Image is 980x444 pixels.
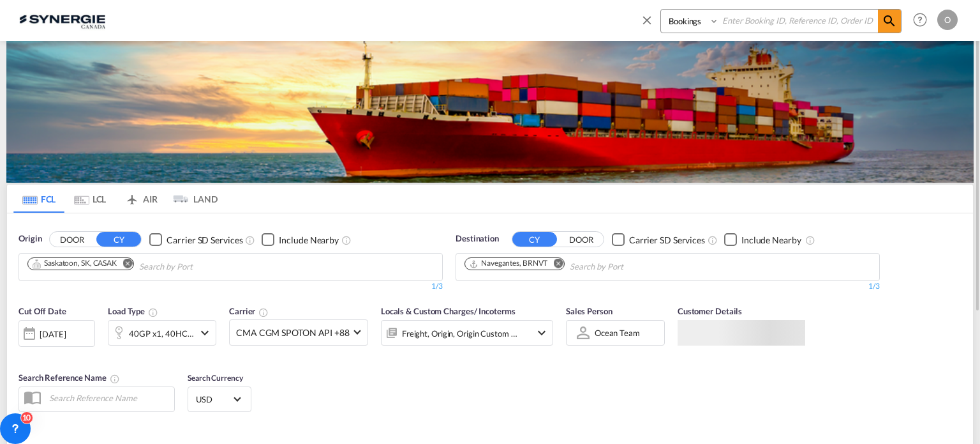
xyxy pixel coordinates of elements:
[381,306,516,316] span: Locals & Custom Charges
[570,257,691,277] input: Chips input.
[19,233,41,245] span: Origin
[245,235,255,245] md-icon: Unchecked: Search for CY (Container Yard) services for all selected carriers.Checked : Search for...
[545,258,564,271] button: Remove
[719,10,878,32] input: Enter Booking ID, Reference ID, Order ID
[124,192,140,201] md-icon: icon-airplane
[43,388,174,408] input: Search Reference Name
[19,6,105,34] img: 1f56c880d42311ef80fc7dca854c8e59.png
[19,320,95,347] div: [DATE]
[196,394,232,405] span: USD
[279,234,339,247] div: Include Nearby
[909,9,931,31] span: Help
[262,233,339,246] md-checkbox: Checkbox No Ink
[456,233,499,245] span: Destination
[108,320,216,346] div: 40GP x1 40HC x1icon-chevron-down
[115,185,167,213] md-tab-item: AIR
[114,258,133,271] button: Remove
[148,307,158,318] md-icon: icon-information-outline
[19,372,120,383] span: Search Reference Name
[188,373,243,383] span: Search Currency
[566,306,612,316] span: Sales Person
[139,257,260,277] input: Chips input.
[878,10,901,33] span: icon-magnify
[19,306,66,316] span: Cut Off Date
[110,374,120,384] md-icon: Your search will be saved by the below given name
[805,235,815,245] md-icon: Unchecked: Ignores neighbouring ports when fetching rates.Checked : Includes neighbouring ports w...
[167,234,242,247] div: Carrier SD Services
[229,306,269,316] span: Carrier
[469,258,550,269] div: Press delete to remove this chip.
[708,235,718,245] md-icon: Unchecked: Search for CY (Container Yard) services for all selected carriers.Checked : Search for...
[456,281,880,292] div: 1/3
[612,233,705,246] md-checkbox: Checkbox No Ink
[13,185,218,213] md-pagination-wrapper: Use the left and right arrow keys to navigate between tabs
[724,233,801,246] md-checkbox: Checkbox No Ink
[629,234,705,247] div: Carrier SD Services
[937,10,958,30] div: O
[909,9,937,32] div: Help
[96,232,141,247] button: CY
[341,235,352,245] md-icon: Unchecked: Ignores neighbouring ports when fetching rates.Checked : Includes neighbouring ports w...
[197,325,212,341] md-icon: icon-chevron-down
[13,185,64,213] md-tab-item: FCL
[534,325,549,341] md-icon: icon-chevron-down
[167,185,218,213] md-tab-item: LAND
[512,232,557,247] button: CY
[108,306,158,316] span: Load Type
[26,254,265,277] md-chips-wrap: Chips container. Use arrow keys to select chips.
[593,323,641,342] md-select: Sales Person: Ocean team
[19,345,28,362] md-datepicker: Select
[463,254,696,277] md-chips-wrap: Chips container. Use arrow keys to select chips.
[678,306,742,316] span: Customer Details
[64,185,115,213] md-tab-item: LCL
[882,13,897,29] md-icon: icon-magnify
[640,9,660,40] span: icon-close
[40,328,66,340] div: [DATE]
[402,325,518,342] div: Freight Origin Origin Custom Destination Destination Custom Factory Stuffing
[595,328,640,338] div: Ocean team
[640,13,654,27] md-icon: icon-close
[50,233,94,247] button: DOOR
[258,307,269,318] md-icon: The selected Trucker/Carrierwill be displayed in the rate results If the rates are from another f...
[559,233,604,247] button: DOOR
[195,390,244,408] md-select: Select Currency: $ USDUnited States Dollar
[129,325,194,342] div: 40GP x1 40HC x1
[474,306,516,316] span: / Incoterms
[32,258,119,269] div: Press delete to remove this chip.
[381,320,553,346] div: Freight Origin Origin Custom Destination Destination Custom Factory Stuffingicon-chevron-down
[741,234,801,247] div: Include Nearby
[469,258,547,269] div: Navegantes, BRNVT
[6,41,974,183] img: LCL+%26+FCL+BACKGROUND.png
[149,233,242,246] md-checkbox: Checkbox No Ink
[236,326,350,339] span: CMA CGM SPOTON API +88
[32,258,117,269] div: Saskatoon, SK, CASAK
[19,281,443,292] div: 1/3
